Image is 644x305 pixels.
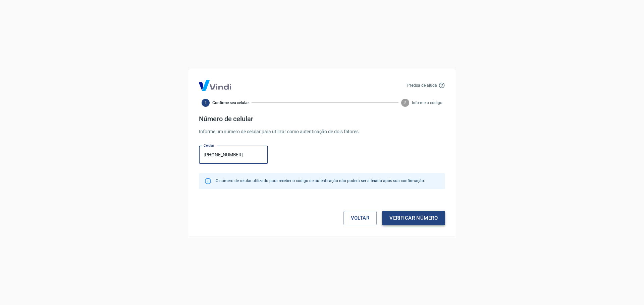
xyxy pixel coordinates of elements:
h4: Número de celular [199,115,445,123]
p: Precisa de ajuda [407,82,437,88]
p: Informe um número de celular para utilizar como autenticação de dois fatores. [199,128,445,135]
button: Verificar número [382,211,445,225]
span: Confirme seu celular [212,100,249,106]
a: Voltar [343,211,377,225]
div: O número de celular utilizado para receber o código de autenticação não poderá ser alterado após ... [216,175,425,187]
span: Informe o código [412,100,442,106]
text: 2 [404,100,406,105]
img: Logo Vind [199,80,231,91]
label: Celular [204,143,214,148]
text: 1 [205,100,207,105]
